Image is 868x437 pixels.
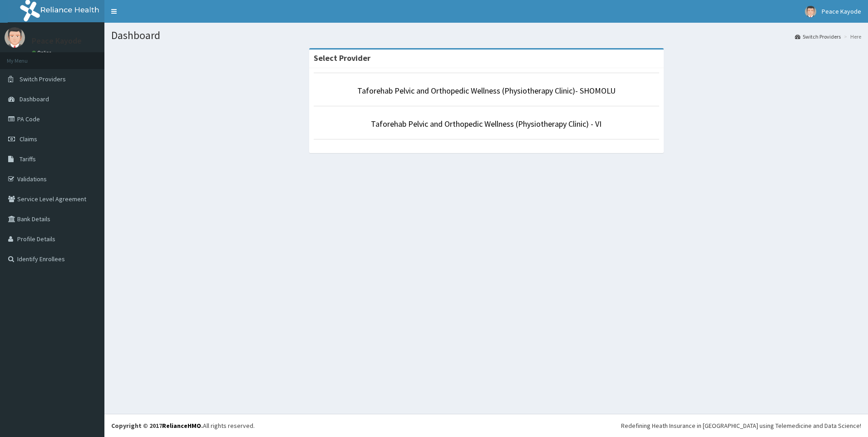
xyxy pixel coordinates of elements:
[805,6,816,17] img: User Image
[20,135,37,143] span: Claims
[111,422,203,430] strong: Copyright © 2017 .
[371,119,602,129] a: Taforehab Pelvic and Orthopedic Wellness (Physiotherapy Clinic) - VI
[20,95,49,103] span: Dashboard
[32,50,54,56] a: Online
[111,30,861,41] h1: Dashboard
[621,421,861,430] div: Redefining Heath Insurance in [GEOGRAPHIC_DATA] using Telemedicine and Data Science!
[20,155,36,163] span: Tariffs
[20,75,66,83] span: Switch Providers
[5,27,25,48] img: User Image
[795,33,841,40] a: Switch Providers
[104,414,868,437] footer: All rights reserved.
[842,33,861,40] li: Here
[314,53,370,63] strong: Select Provider
[822,7,861,15] span: Peace Kayode
[162,422,201,430] a: RelianceHMO
[32,37,82,45] p: Peace Kayode
[357,85,616,96] a: Taforehab Pelvic and Orthopedic Wellness (Physiotherapy Clinic)- SHOMOLU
